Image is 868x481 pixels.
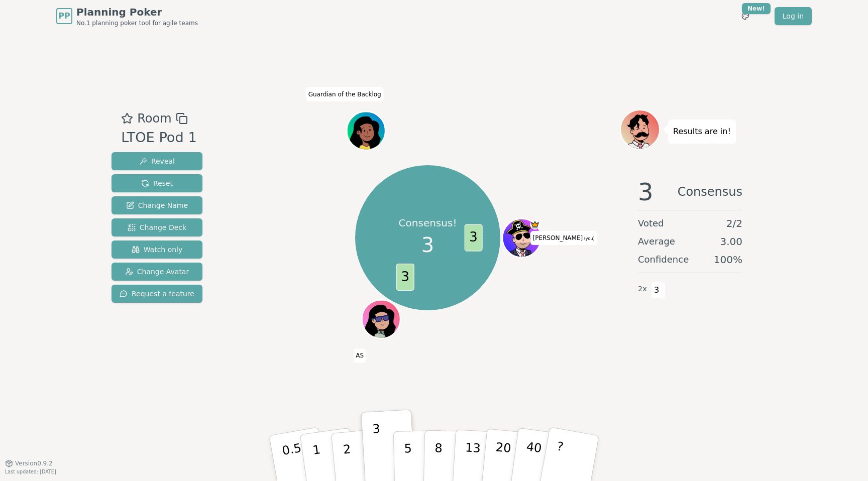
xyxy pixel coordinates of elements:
[120,289,194,299] span: Request a feature
[58,10,70,22] span: PP
[530,220,539,229] span: Kyle is the host
[421,230,434,260] span: 3
[112,285,202,303] button: Request a feature
[638,180,654,204] span: 3
[112,240,202,259] button: Watch only
[638,234,675,249] span: Average
[5,469,56,474] span: Last updated: [DATE]
[112,263,202,281] button: Change Avatar
[736,7,754,25] button: New!
[673,125,731,139] p: Results are in!
[112,152,202,170] button: Reveal
[112,174,202,192] button: Reset
[112,218,202,236] button: Change Deck
[714,253,742,267] span: 100 %
[503,220,539,256] button: Click to change your avatar
[76,5,198,19] span: Planning Poker
[720,234,742,249] span: 3.00
[638,253,689,267] span: Confidence
[775,7,812,25] a: Log in
[638,284,647,295] span: 2 x
[530,231,597,245] span: Click to change your name
[353,348,366,363] span: Click to change your name
[76,19,198,27] span: No.1 planning poker tool for agile teams
[464,224,482,252] span: 3
[128,222,186,232] span: Change Deck
[742,3,771,14] div: New!
[651,282,663,299] span: 3
[678,180,742,204] span: Consensus
[372,422,383,476] p: 3
[56,5,198,27] a: PPPlanning PokerNo.1 planning poker tool for agile teams
[132,245,183,255] span: Watch only
[121,128,197,148] div: LTOE Pod 1
[396,264,414,291] span: 3
[139,156,175,166] span: Reveal
[112,196,202,214] button: Change Name
[306,87,384,101] span: Click to change your name
[125,267,189,277] span: Change Avatar
[137,109,171,128] span: Room
[126,200,188,210] span: Change Name
[638,216,664,230] span: Voted
[15,459,53,467] span: Version 0.9.2
[5,459,53,467] button: Version0.9.2
[141,178,173,188] span: Reset
[583,236,595,241] span: (you)
[121,109,133,128] button: Add as favourite
[726,216,742,230] span: 2 / 2
[399,216,457,230] p: Consensus!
